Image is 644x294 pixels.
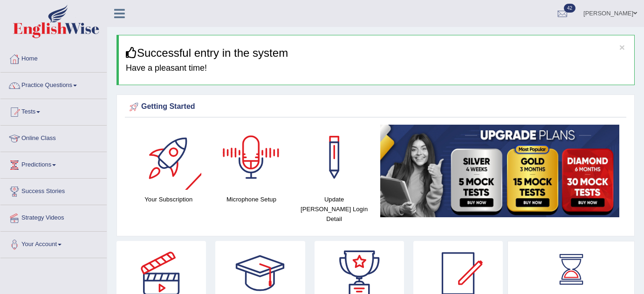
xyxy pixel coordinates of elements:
[0,179,107,202] a: Success Stories
[297,194,371,224] h4: Update [PERSON_NAME] Login Detail
[0,152,107,175] a: Predictions
[0,205,107,228] a: Strategy Videos
[215,194,288,204] h4: Microphone Setup
[0,46,107,69] a: Home
[127,100,624,114] div: Getting Started
[126,47,627,59] h3: Successful entry in the system
[564,4,575,13] span: 42
[132,194,206,204] h4: Your Subscription
[619,42,625,52] button: ×
[0,99,107,122] a: Tests
[380,125,619,217] img: small5.jpg
[0,232,107,255] a: Your Account
[0,126,107,149] a: Online Class
[0,73,107,96] a: Practice Questions
[126,64,627,73] h4: Have a pleasant time!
